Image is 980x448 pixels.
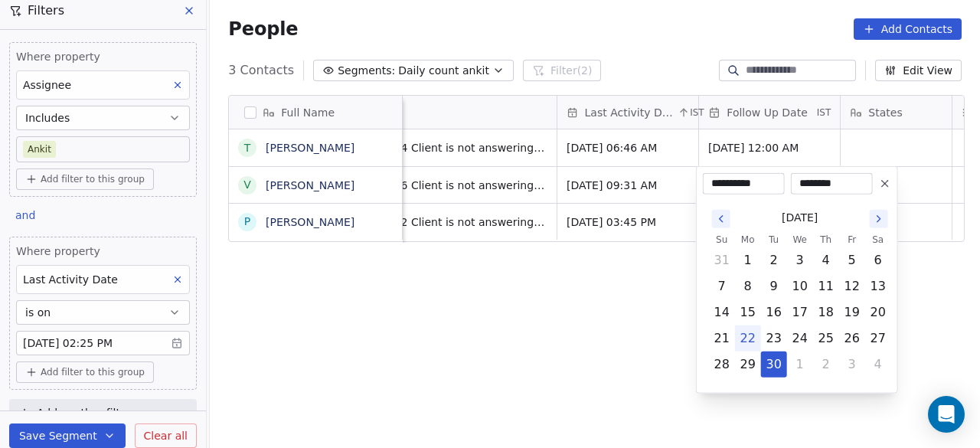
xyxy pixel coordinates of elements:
button: Wednesday, October 1st, 2025 [788,352,812,377]
button: Friday, September 5th, 2025 [840,248,864,273]
button: Friday, September 12th, 2025 [840,274,864,299]
button: Tuesday, September 9th, 2025 [762,274,786,299]
button: Monday, September 15th, 2025 [736,300,760,325]
button: Sunday, September 21st, 2025 [710,326,734,351]
th: Wednesday [787,232,813,247]
th: Friday [839,232,865,247]
button: Friday, September 26th, 2025 [840,326,864,351]
button: Sunday, September 14th, 2025 [710,300,734,325]
button: Saturday, October 4th, 2025 [866,352,890,377]
button: Go to the Previous Month [712,210,730,228]
button: Saturday, September 27th, 2025 [866,326,890,351]
button: Thursday, October 2nd, 2025 [814,352,838,377]
button: Saturday, September 20th, 2025 [866,300,890,325]
th: Sunday [709,232,735,247]
button: Saturday, September 6th, 2025 [866,248,890,273]
button: Thursday, September 25th, 2025 [814,326,838,351]
button: Friday, September 19th, 2025 [840,300,864,325]
span: [DATE] [782,210,818,226]
button: Sunday, September 28th, 2025 [710,352,734,377]
button: Monday, September 8th, 2025 [736,274,760,299]
button: Thursday, September 18th, 2025 [814,300,838,325]
button: Go to the Next Month [870,210,888,228]
button: Wednesday, September 17th, 2025 [788,300,812,325]
button: Monday, September 29th, 2025 [736,352,760,377]
th: Tuesday [761,232,787,247]
button: Tuesday, September 16th, 2025 [762,300,786,325]
th: Thursday [813,232,839,247]
button: Sunday, August 31st, 2025 [710,248,734,273]
th: Saturday [865,232,891,247]
button: Wednesday, September 3rd, 2025 [788,248,812,273]
button: Wednesday, September 24th, 2025 [788,326,812,351]
button: Thursday, September 11th, 2025 [814,274,838,299]
button: Tuesday, September 23rd, 2025 [762,326,786,351]
button: Thursday, September 4th, 2025 [814,248,838,273]
button: Wednesday, September 10th, 2025 [788,274,812,299]
button: Tuesday, September 2nd, 2025 [762,248,786,273]
button: Today, Monday, September 22nd, 2025 [736,326,760,351]
button: Sunday, September 7th, 2025 [710,274,734,299]
button: Saturday, September 13th, 2025 [866,274,890,299]
th: Monday [735,232,761,247]
button: Tuesday, September 30th, 2025, selected [762,352,786,377]
table: September 2025 [709,232,891,378]
button: Monday, September 1st, 2025 [736,248,760,273]
button: Friday, October 3rd, 2025 [840,352,864,377]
